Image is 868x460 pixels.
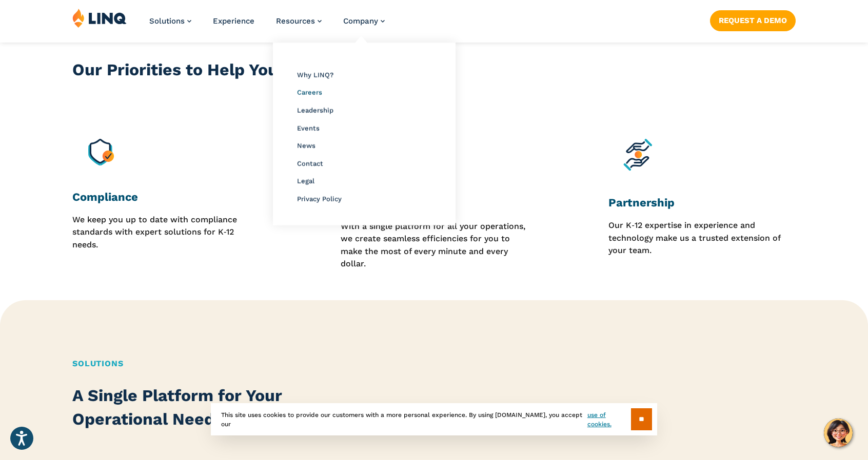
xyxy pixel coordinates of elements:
[213,16,254,26] a: Experience
[72,190,259,204] h3: Compliance
[72,214,259,270] p: We keep you up to date with compliance standards with expert solutions for K‑12 needs.
[297,142,315,150] a: News
[824,419,853,447] button: Hello, have a question? Let’s chat.
[297,89,322,96] a: Careers
[149,16,191,26] a: Solutions
[710,10,796,31] a: Request a Demo
[608,196,795,210] h3: Partnership
[608,219,795,270] p: Our K‑12 expertise in experience and technology make us a trusted extension of your team.
[297,195,342,203] a: Privacy Policy
[72,8,127,28] img: LINQ | K‑12 Software
[149,16,185,26] span: Solutions
[72,384,361,431] h2: A Single Platform for Your Operational Needs
[276,16,315,26] span: Resources
[297,71,333,79] a: Why LINQ?
[710,8,796,31] nav: Button Navigation
[297,107,333,114] a: Leadership
[297,124,320,132] a: Events
[341,220,527,270] p: With a single platform for all your operations, we create seamless efficiencies for you to make t...
[343,16,385,26] a: Company
[343,16,378,26] span: Company
[297,177,314,185] a: Legal
[297,160,323,168] a: Contact
[72,358,796,370] h2: Solutions
[276,16,322,26] a: Resources
[587,410,631,429] a: use of cookies.
[149,8,385,42] nav: Primary Navigation
[72,58,361,81] h2: Our Priorities to Help You Succeed
[211,403,657,435] div: This site uses cookies to provide our customers with a more personal experience. By using [DOMAIN...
